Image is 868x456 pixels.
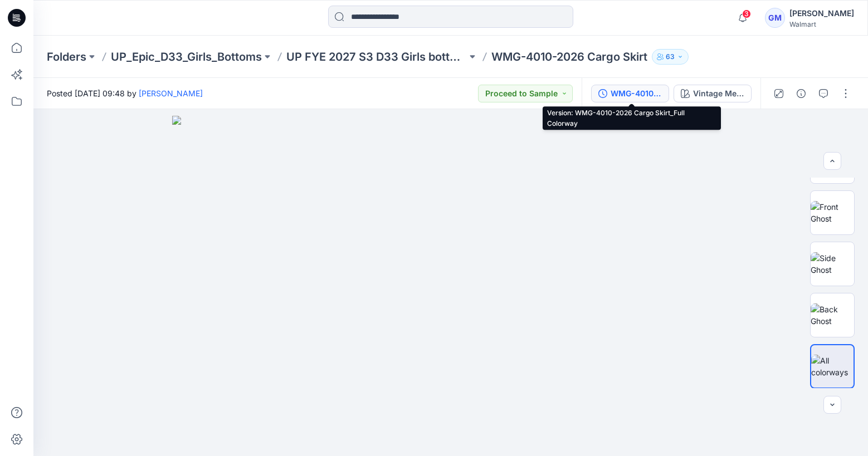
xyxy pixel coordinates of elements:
a: [PERSON_NAME] [139,89,203,98]
div: [PERSON_NAME] [789,7,854,20]
p: WMG-4010-2026 Cargo Skirt [491,49,647,65]
button: Details [792,85,810,102]
a: Folders [47,49,86,65]
button: Vintage Med Wash [674,85,752,102]
p: 63 [666,51,675,63]
img: Side Ghost [811,252,854,276]
a: UP FYE 2027 S3 D33 Girls bottoms Epic [286,49,467,65]
img: All colorways [811,355,854,378]
button: 63 [652,49,689,65]
span: Posted [DATE] 09:48 by [47,87,203,99]
div: WMG-4010-2026 Cargo Skirt_Full Colorway [611,87,662,100]
img: Back Ghost [811,303,854,327]
span: 3 [742,9,751,18]
div: Walmart [789,20,854,28]
img: Front Ghost [811,201,854,224]
div: Vintage Med Wash [693,87,744,100]
div: GM [765,8,785,28]
button: WMG-4010-2026 Cargo Skirt_Full Colorway [591,85,669,102]
a: UP_Epic_D33_Girls_Bottoms [111,49,262,65]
